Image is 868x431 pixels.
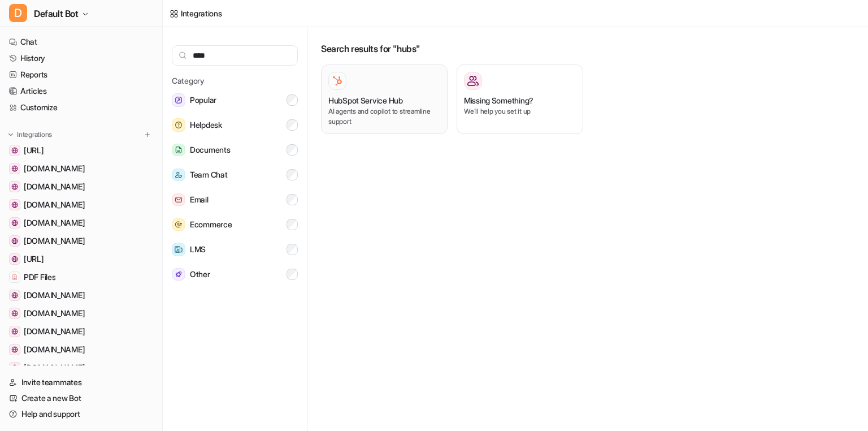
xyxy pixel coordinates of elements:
img: www.example.com [11,346,18,353]
img: Missing Something? [467,75,479,87]
img: amplitude.com [11,328,18,335]
span: LMS [190,243,206,256]
img: Team Chat [172,169,185,182]
h5: Category [172,75,298,87]
div: Integrations [181,7,222,19]
p: AI agents and copilot to streamline support [328,106,440,127]
button: PopularPopular [172,89,298,111]
button: HubSpot Service HubHubSpot Service HubAI agents and copilot to streamline support [321,64,448,134]
img: expand menu [7,131,15,139]
span: [DOMAIN_NAME] [24,235,85,247]
span: Other [190,268,210,281]
p: Integrations [17,130,52,139]
img: faq.heartandsoil.co [11,238,18,244]
span: Helpdesk [190,118,222,132]
a: Help and support [5,406,158,422]
span: [DOMAIN_NAME] [24,217,85,229]
img: www.atlassian.com [11,201,18,208]
span: Team Chat [190,168,227,182]
img: meet.google.com [11,165,18,172]
a: meet.google.com[DOMAIN_NAME] [5,161,158,176]
a: www.intercom.com[DOMAIN_NAME] [5,360,158,376]
span: Popular [190,93,216,107]
img: www.intercom.com [11,364,18,371]
a: Integrations [170,7,222,19]
h3: HubSpot Service Hub [328,94,403,106]
a: gorgiasio.webflow.io[DOMAIN_NAME] [5,215,158,231]
a: Reports [5,67,158,83]
span: Default Bot [34,6,79,21]
span: [DOMAIN_NAME] [24,199,85,210]
img: Popular [172,93,185,107]
span: [DOMAIN_NAME] [24,163,85,174]
a: www.eesel.ai[URL] [5,143,158,158]
a: amplitude.com[DOMAIN_NAME] [5,324,158,339]
a: github.com[DOMAIN_NAME] [5,179,158,195]
span: Documents [190,143,230,157]
span: [DOMAIN_NAME] [24,290,85,301]
img: www.figma.com [11,292,18,299]
a: www.example.com[DOMAIN_NAME] [5,342,158,357]
h3: Search results for "hubs" [321,42,854,55]
a: www.atlassian.com[DOMAIN_NAME] [5,197,158,213]
span: [DOMAIN_NAME] [24,362,85,373]
img: Helpdesk [172,118,185,132]
span: [DOMAIN_NAME] [24,308,85,319]
a: Invite teammates [5,374,158,390]
span: Ecommerce [190,218,232,231]
img: Other [172,268,185,281]
span: [URL] [24,253,44,265]
img: Email [172,193,185,206]
a: dashboard.eesel.ai[URL] [5,251,158,267]
img: github.com [11,183,18,190]
button: OtherOther [172,263,298,286]
img: HubSpot Service Hub [332,75,343,87]
h3: Missing Something? [464,94,533,106]
a: PDF FilesPDF Files [5,269,158,285]
img: Ecommerce [172,218,185,231]
span: [URL] [24,145,44,156]
button: LMSLMS [172,238,298,261]
span: [DOMAIN_NAME] [24,326,85,337]
button: DocumentsDocuments [172,139,298,161]
button: HelpdeskHelpdesk [172,114,298,136]
img: dashboard.eesel.ai [11,256,18,262]
button: Team ChatTeam Chat [172,163,298,186]
img: LMS [172,243,185,256]
a: History [5,50,158,66]
img: PDF Files [11,274,18,281]
a: Chat [5,34,158,50]
p: We’ll help you set it up [464,106,576,117]
span: Email [190,193,209,206]
button: EcommerceEcommerce [172,213,298,236]
img: menu_add.svg [144,131,151,139]
span: D [9,4,27,22]
a: www.figma.com[DOMAIN_NAME] [5,287,158,303]
button: Integrations [5,129,55,140]
img: gorgiasio.webflow.io [11,219,18,226]
a: Customize [5,100,158,115]
img: www.eesel.ai [11,147,18,154]
a: Articles [5,83,158,99]
a: chatgpt.com[DOMAIN_NAME] [5,305,158,321]
img: chatgpt.com [11,310,18,317]
a: faq.heartandsoil.co[DOMAIN_NAME] [5,233,158,249]
span: [DOMAIN_NAME] [24,181,85,192]
button: Missing Something?Missing Something?We’ll help you set it up [457,64,583,134]
img: Documents [172,144,185,157]
button: EmailEmail [172,188,298,211]
a: Create a new Bot [5,390,158,406]
span: PDF Files [24,271,55,283]
span: [DOMAIN_NAME] [24,344,85,355]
